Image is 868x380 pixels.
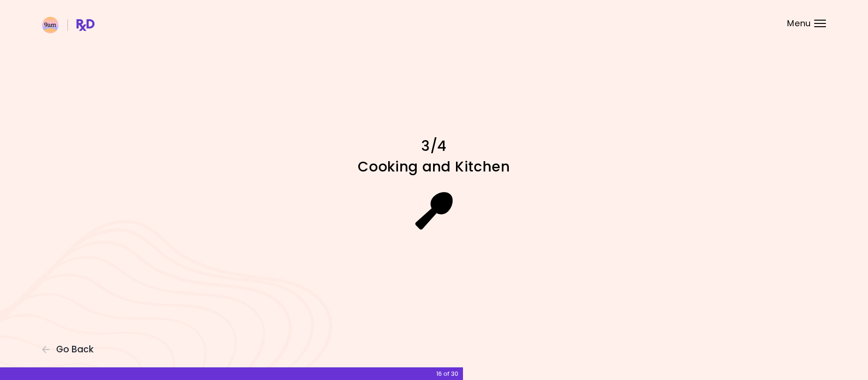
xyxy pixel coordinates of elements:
h1: Cooking and Kitchen [270,157,598,176]
h1: 3/4 [270,137,598,155]
img: RxDiet [42,17,94,33]
button: Go Back [42,344,98,355]
span: Menu [787,19,811,28]
span: Go Back [56,344,94,355]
